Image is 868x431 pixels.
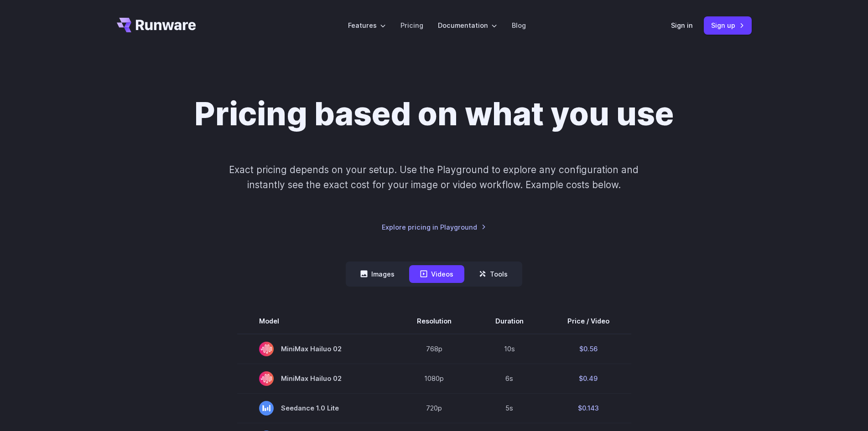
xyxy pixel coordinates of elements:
td: 10s [473,334,546,364]
td: 1080p [395,364,473,393]
td: $0.56 [546,334,631,364]
td: 6s [473,364,546,393]
label: Documentation [438,20,497,31]
button: Videos [409,265,464,283]
td: $0.49 [546,364,631,393]
a: Pricing [400,20,423,31]
h1: Pricing based on what you use [194,95,674,133]
td: 5s [473,393,546,423]
span: MiniMax Hailuo 02 [259,371,373,386]
a: Sign up [704,16,752,34]
th: Duration [473,308,546,334]
p: Exact pricing depends on your setup. Use the Playground to explore any configuration and instantl... [212,162,656,193]
td: 768p [395,334,473,364]
a: Blog [512,20,526,31]
button: Tools [468,265,519,283]
label: Features [348,20,386,31]
a: Go to / [117,18,196,32]
th: Price / Video [546,308,631,334]
span: MiniMax Hailuo 02 [259,342,373,356]
button: Images [349,265,405,283]
a: Sign in [671,20,693,31]
th: Resolution [395,308,473,334]
span: Seedance 1.0 Lite [259,401,373,416]
td: $0.143 [546,393,631,423]
th: Model [237,308,395,334]
a: Explore pricing in Playground [382,222,486,232]
td: 720p [395,393,473,423]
